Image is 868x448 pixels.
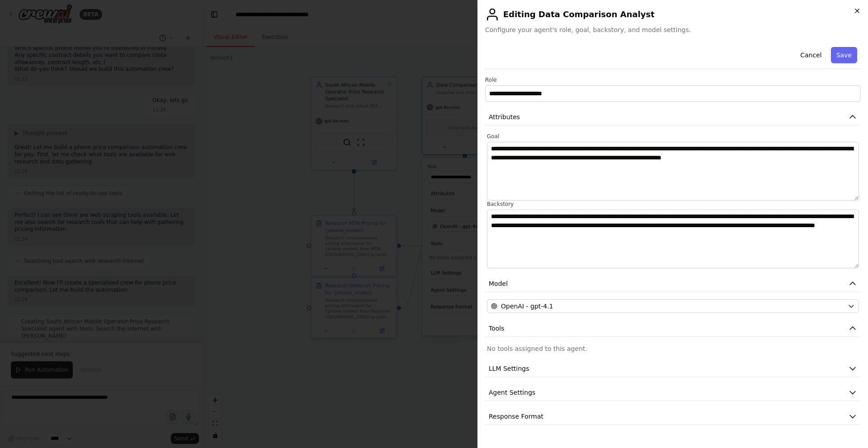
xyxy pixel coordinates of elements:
[487,299,859,313] button: OpenAI - gpt-4.1
[831,47,857,63] button: Save
[489,412,543,421] span: Response Format
[485,360,861,377] button: LLM Settings
[489,388,535,397] span: Agent Settings
[485,320,861,337] button: Tools
[487,201,859,208] label: Backstory
[489,324,505,333] span: Tools
[485,384,861,401] button: Agent Settings
[489,112,520,121] span: Attributes
[489,279,508,288] span: Model
[485,275,861,292] button: Model
[485,76,861,84] label: Role
[485,7,861,22] h2: Editing Data Comparison Analyst
[485,408,861,425] button: Response Format
[795,47,827,63] button: Cancel
[485,25,861,34] span: Configure your agent's role, goal, backstory, and model settings.
[487,133,859,140] label: Goal
[485,109,861,126] button: Attributes
[501,302,553,311] span: OpenAI - gpt-4.1
[487,344,859,353] p: No tools assigned to this agent.
[489,364,529,373] span: LLM Settings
